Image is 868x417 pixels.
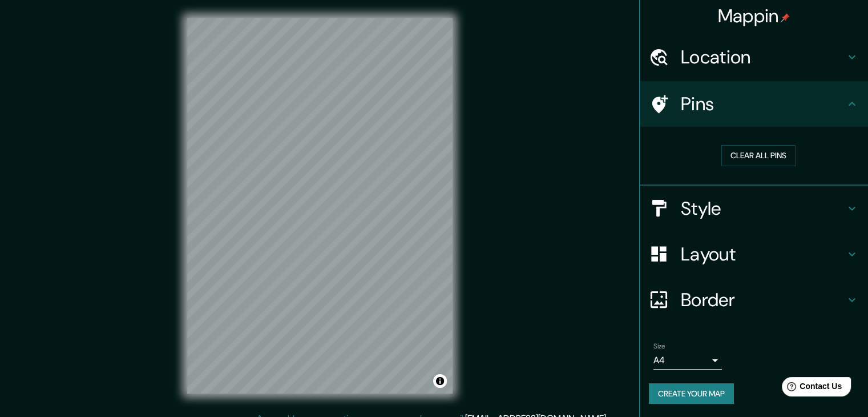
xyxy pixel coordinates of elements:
h4: Layout [681,243,845,266]
iframe: Help widget launcher [766,372,855,404]
h4: Style [681,197,845,220]
div: Layout [640,231,868,277]
h4: Location [681,46,845,69]
canvas: Map [187,18,453,394]
button: Toggle attribution [433,374,447,388]
img: pin-icon.png [781,13,790,22]
button: Create your map [649,383,734,404]
div: Style [640,186,868,231]
div: Pins [640,81,868,127]
h4: Border [681,288,845,311]
label: Size [653,341,665,351]
div: Border [640,277,868,323]
div: Location [640,34,868,80]
h4: Mappin [718,5,790,27]
button: Clear all pins [721,145,796,166]
h4: Pins [681,93,845,115]
div: A4 [653,351,722,370]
